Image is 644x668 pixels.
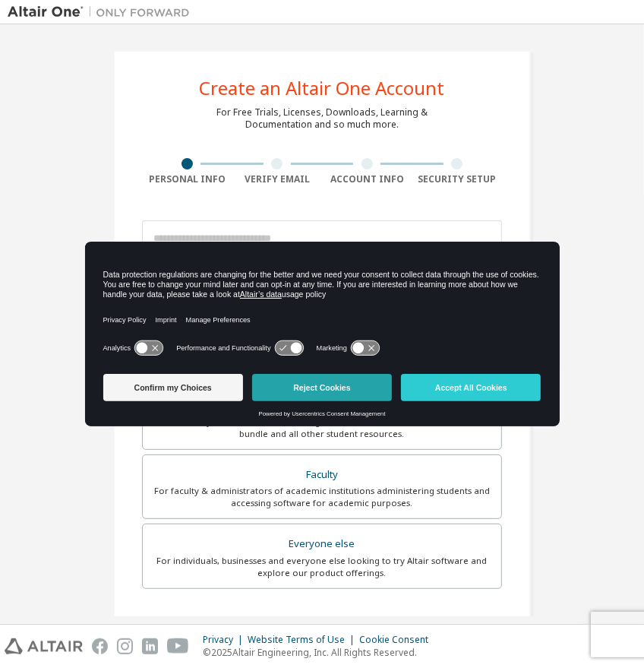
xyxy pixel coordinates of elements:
img: altair_logo.svg [5,638,83,654]
img: linkedin.svg [142,638,158,654]
div: Verify Email [232,173,323,185]
div: For faculty & administrators of academic institutions administering students and accessing softwa... [152,485,492,509]
div: Create an Altair One Account [200,79,445,97]
div: Everyone else [152,533,492,555]
div: Faculty [152,464,492,486]
div: Cookie Consent [359,634,437,646]
div: Account Info [322,173,412,185]
div: For currently enrolled students looking to access the free Altair Student Edition bundle and all ... [152,416,492,440]
p: © 2025 Altair Engineering, Inc. All Rights Reserved. [203,646,437,659]
img: instagram.svg [117,638,133,654]
div: For Free Trials, Licenses, Downloads, Learning & Documentation and so much more. [216,106,428,131]
div: Security Setup [412,173,503,185]
div: Website Terms of Use [248,634,359,646]
div: For individuals, businesses and everyone else looking to try Altair software and explore our prod... [152,555,492,579]
img: Altair One [8,5,197,20]
div: Privacy [203,634,248,646]
div: Your Profile [142,612,502,636]
img: youtube.svg [167,638,189,654]
div: Personal Info [142,173,232,185]
img: facebook.svg [92,638,108,654]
